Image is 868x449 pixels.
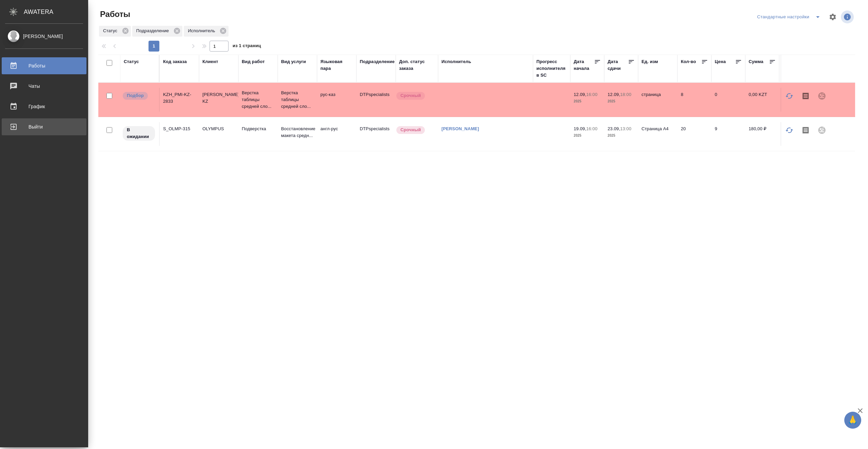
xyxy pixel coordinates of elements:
[814,122,830,138] div: Проект не привязан
[779,88,818,112] td: [PERSON_NAME]
[638,88,677,112] td: страница
[356,88,396,112] td: DTPspecialists
[242,90,274,110] p: Верстка таблицы средней сло...
[781,88,797,104] button: Обновить
[586,92,597,97] p: 16:00
[5,33,83,40] div: [PERSON_NAME]
[574,98,601,105] p: 2025
[132,26,182,37] div: Подразделение
[797,122,814,138] button: Скопировать мини-бриф
[677,122,711,146] td: 20
[814,88,830,104] div: Проект не привязан
[202,91,235,105] p: [PERSON_NAME] KZ
[608,126,620,131] p: 23.09,
[841,11,855,23] span: Посмотреть информацию
[242,125,274,132] p: Подверстка
[755,12,825,22] div: split button
[536,58,567,79] div: Прогресс исполнителя в SC
[2,118,86,135] a: Выйти
[677,88,711,112] td: 8
[233,42,261,52] span: из 1 страниц
[574,92,586,97] p: 12.09,
[127,126,151,140] p: В ожидании
[399,58,435,72] div: Доп. статус заказа
[202,58,218,65] div: Клиент
[127,92,144,99] p: Подбор
[24,5,88,19] div: AWATERA
[574,58,594,72] div: Дата начала
[163,91,196,105] div: KZH_PMI-KZ-2833
[620,92,631,97] p: 18:00
[745,88,779,112] td: 0,00 KZT
[608,92,620,97] p: 12.09,
[5,101,83,112] div: График
[779,122,818,146] td: [PERSON_NAME]
[98,9,130,20] span: Работы
[2,78,86,95] a: Чаты
[781,122,797,138] button: Обновить
[5,122,83,132] div: Выйти
[184,26,229,37] div: Исполнитель
[797,88,814,104] button: Скопировать мини-бриф
[608,98,635,105] p: 2025
[281,58,306,65] div: Вид услуги
[642,58,658,65] div: Ед. изм
[681,58,696,65] div: Кол-во
[586,126,597,131] p: 16:00
[400,92,421,99] p: Срочный
[5,61,83,71] div: Работы
[574,132,601,139] p: 2025
[711,122,745,146] td: 9
[163,125,196,132] div: S_OLMP-315
[281,90,314,110] p: Верстка таблицы средней сло...
[281,125,314,139] p: Восстановление макета средн...
[320,58,353,72] div: Языковая пара
[400,126,421,133] p: Срочный
[124,58,139,65] div: Статус
[711,88,745,112] td: 0
[847,413,859,427] span: 🙏
[608,58,628,72] div: Дата сдачи
[620,126,631,131] p: 13:00
[5,81,83,91] div: Чаты
[356,122,396,146] td: DTPspecialists
[441,58,471,65] div: Исполнитель
[574,126,586,131] p: 19.09,
[317,88,356,112] td: рус-каз
[2,57,86,74] a: Работы
[188,27,217,34] p: Исполнитель
[99,26,131,37] div: Статус
[825,9,841,25] span: Настроить таблицу
[749,58,763,65] div: Сумма
[360,58,395,65] div: Подразделение
[638,122,677,146] td: Страница А4
[136,27,171,34] p: Подразделение
[122,91,156,100] div: Можно подбирать исполнителей
[608,132,635,139] p: 2025
[844,412,861,429] button: 🙏
[2,98,86,115] a: График
[242,58,265,65] div: Вид работ
[103,27,120,34] p: Статус
[202,125,235,132] p: OLYMPUS
[163,58,187,65] div: Код заказа
[715,58,726,65] div: Цена
[441,126,479,131] a: [PERSON_NAME]
[745,122,779,146] td: 180,00 ₽
[317,122,356,146] td: англ-рус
